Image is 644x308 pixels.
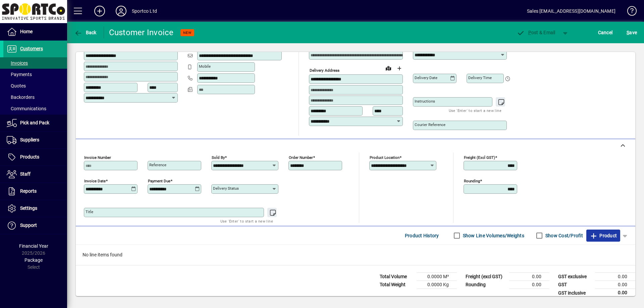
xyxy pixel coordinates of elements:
span: Quotes [7,83,26,88]
button: Cancel [596,26,614,39]
a: Payments [3,69,67,80]
mat-label: Mobile [199,64,211,69]
span: Reports [20,188,37,194]
a: Products [3,149,67,166]
span: ave [627,27,637,38]
button: Back [72,26,98,39]
span: Support [20,223,37,228]
span: Cancel [598,27,613,38]
span: Staff [20,171,31,177]
mat-label: Delivery time [468,75,492,80]
button: Profile [110,5,132,17]
span: Financial Year [19,243,48,249]
mat-label: Delivery date [415,75,437,80]
span: ost & Email [517,30,555,35]
td: Total Weight [376,281,417,289]
td: Freight (excl GST) [462,273,509,281]
app-page-header-button: Back [67,26,104,39]
mat-label: Title [86,209,93,214]
span: NEW [183,30,192,35]
a: Backorders [3,91,67,103]
mat-hint: Use 'Enter' to start a new line [449,107,501,114]
a: Suppliers [3,132,67,148]
td: GST exclusive [555,273,595,281]
mat-hint: Use 'Enter' to start a new line [220,217,273,225]
span: S [627,30,629,35]
span: Product History [405,230,439,241]
button: Post & Email [513,26,559,39]
mat-label: Sold by [212,155,225,160]
mat-label: Delivery status [213,186,239,191]
mat-label: Courier Reference [415,122,445,127]
span: Pick and Pack [20,120,49,125]
a: View on map [383,63,394,73]
span: Package [24,257,43,263]
button: Product History [402,230,442,242]
span: Backorders [7,95,35,100]
a: Support [3,217,67,234]
span: Products [20,154,39,160]
td: 0.00 [595,289,635,297]
td: 0.0000 M³ [417,273,457,281]
td: 0.0000 Kg [417,281,457,289]
label: Show Cost/Profit [544,232,583,239]
mat-label: Freight (excl GST) [464,155,495,160]
a: Invoices [3,57,67,69]
span: Settings [20,205,37,211]
div: Sales [EMAIL_ADDRESS][DOMAIN_NAME] [527,6,615,16]
div: Customer Invoice [109,27,174,38]
span: P [528,30,531,35]
span: Customers [20,46,43,51]
div: Sportco Ltd [132,6,157,16]
button: Save [625,26,639,39]
a: Quotes [3,80,67,91]
td: 0.00 [595,281,635,289]
mat-label: Invoice number [84,155,111,160]
span: Payments [7,72,32,77]
a: Reports [3,183,67,200]
button: Add [89,5,110,17]
mat-label: Instructions [415,99,435,104]
td: 0.00 [595,273,635,281]
span: Communications [7,106,46,111]
mat-label: Invoice date [84,179,106,183]
a: Home [3,23,67,40]
button: Product [586,230,620,242]
label: Show Line Volumes/Weights [462,232,524,239]
td: Rounding [462,281,509,289]
a: Pick and Pack [3,115,67,131]
mat-label: Order number [289,155,313,160]
td: GST [555,281,595,289]
td: Total Volume [376,273,417,281]
a: Knowledge Base [622,1,636,23]
mat-label: Product location [370,155,399,160]
mat-label: Reference [149,163,166,167]
a: Settings [3,200,67,217]
td: 0.00 [509,273,549,281]
a: Staff [3,166,67,183]
span: Product [590,230,617,241]
span: Back [74,30,97,35]
span: Home [20,29,33,34]
mat-label: Payment due [148,179,170,183]
a: Communications [3,103,67,114]
div: No line items found [76,245,635,265]
td: GST inclusive [555,289,595,297]
button: Choose address [394,63,405,74]
span: Suppliers [20,137,39,142]
mat-label: Rounding [464,179,480,183]
span: Invoices [7,60,28,66]
td: 0.00 [509,281,549,289]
